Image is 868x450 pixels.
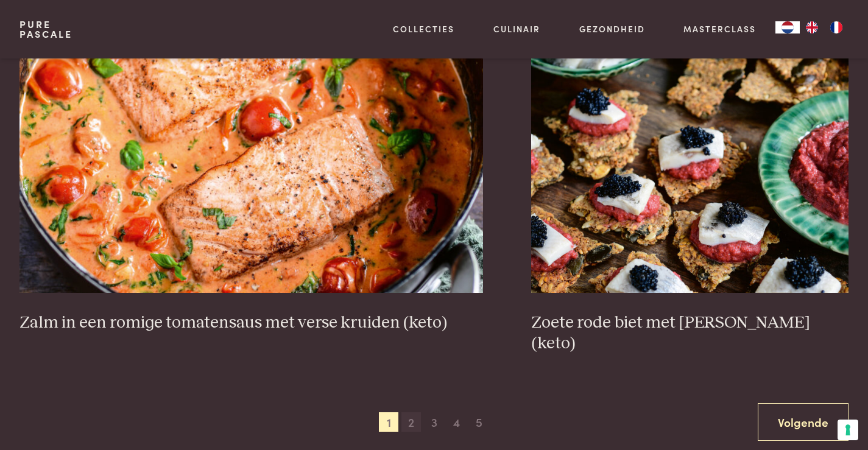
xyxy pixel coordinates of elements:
[425,412,444,432] span: 3
[775,21,800,33] a: NL
[683,23,756,35] a: Masterclass
[800,21,849,33] ul: Language list
[401,412,421,432] span: 2
[447,412,467,432] span: 4
[393,23,454,35] a: Collecties
[379,412,398,432] span: 1
[775,21,800,33] div: Language
[824,21,849,33] a: FR
[470,412,489,432] span: 5
[838,420,858,440] button: Uw voorkeuren voor toestemming voor trackingtechnologieën
[800,21,824,33] a: EN
[758,403,849,441] a: Volgende
[19,312,483,334] h3: Zalm in een romige tomatensaus met verse kruiden (keto)
[775,21,849,33] aside: Language selected: Nederlands
[493,23,540,35] a: Culinair
[579,23,645,35] a: Gezondheid
[19,19,72,39] a: PurePascale
[19,49,483,333] a: Zalm in een romige tomatensaus met verse kruiden (keto) Zalm in een romige tomatensaus met verse ...
[531,312,849,354] h3: Zoete rode biet met [PERSON_NAME] (keto)
[531,49,849,293] img: Zoete rode biet met zure haring (keto)
[19,49,483,293] img: Zalm in een romige tomatensaus met verse kruiden (keto)
[531,49,849,354] a: Zoete rode biet met zure haring (keto) Zoete rode biet met [PERSON_NAME] (keto)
